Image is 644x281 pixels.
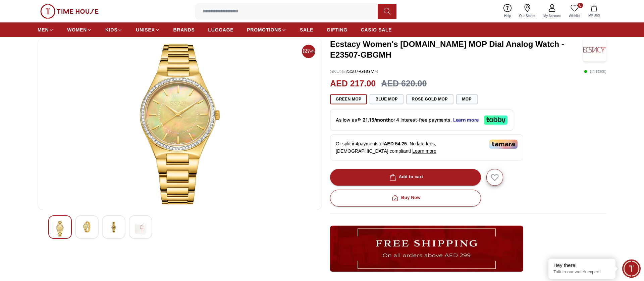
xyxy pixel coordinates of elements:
p: Talk to our watch expert! [553,269,610,275]
span: GIFTING [327,26,347,33]
a: 0Wishlist [565,3,584,20]
h3: AED 620.00 [381,77,427,90]
span: SALE [300,26,313,33]
button: Green MOP [330,94,367,104]
span: Help [501,13,514,18]
span: My Bag [586,13,602,18]
a: BRANDS [173,24,195,36]
a: SALE [300,24,313,36]
img: Ecstacy Women's Analog Green Dial Watch - E23507-GBGMH [135,221,147,236]
span: 65% [302,45,315,58]
span: Learn more [412,148,436,154]
div: Or split in 4 payments of - No late fees, [DEMOGRAPHIC_DATA] compliant! [330,134,523,160]
button: MOP [456,94,478,104]
a: WOMEN [67,24,92,36]
button: Add to cart [330,169,481,186]
img: Ecstacy Women's Analog Green Dial Watch - E23507-GBGMH [81,221,93,233]
button: Rose Gold MOP [406,94,453,104]
span: WOMEN [67,26,87,33]
a: GIFTING [327,24,347,36]
a: Our Stores [515,3,539,20]
a: UNISEX [136,24,160,36]
img: Ecstacy Women's Analog Green Dial Watch - E23507-GBGMH [108,221,120,233]
a: PROMOTIONS [247,24,286,36]
img: Tamara [489,139,518,149]
span: MEN [38,26,49,33]
a: LUGGAGE [208,24,234,36]
span: SKU : [330,69,341,74]
p: E23507-GBGMH [330,68,378,75]
a: CASIO SALE [361,24,392,36]
img: Ecstacy Women's M.Green MOP Dial Analog Watch - E23507-GBGMH [583,38,606,61]
button: Blue MOP [370,94,403,104]
a: Help [500,3,515,20]
img: ... [330,225,523,272]
button: Buy Now [330,190,481,206]
h2: AED 217.00 [330,77,376,90]
button: My Bag [584,3,604,19]
img: Ecstacy Women's Analog Green Dial Watch - E23507-GBGMH [43,44,316,204]
span: AED 54.25 [384,141,407,146]
a: KIDS [105,24,122,36]
div: Hey there! [553,262,610,269]
img: Ecstacy Women's Analog Green Dial Watch - E23507-GBGMH [54,221,66,236]
span: 0 [578,3,583,8]
img: ... [40,4,99,19]
span: LUGGAGE [208,26,234,33]
div: Add to cart [388,173,423,181]
div: Chat Widget [622,259,641,278]
p: ( In stock ) [584,68,606,75]
span: KIDS [105,26,117,33]
span: BRANDS [173,26,195,33]
div: Buy Now [390,194,421,202]
h3: Ecstacy Women's [DOMAIN_NAME] MOP Dial Analog Watch - E23507-GBGMH [330,39,583,60]
span: UNISEX [136,26,155,33]
span: CASIO SALE [361,26,392,33]
span: Our Stores [517,13,538,18]
span: My Account [541,13,563,18]
span: PROMOTIONS [247,26,281,33]
span: Wishlist [566,13,583,18]
a: MEN [38,24,54,36]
